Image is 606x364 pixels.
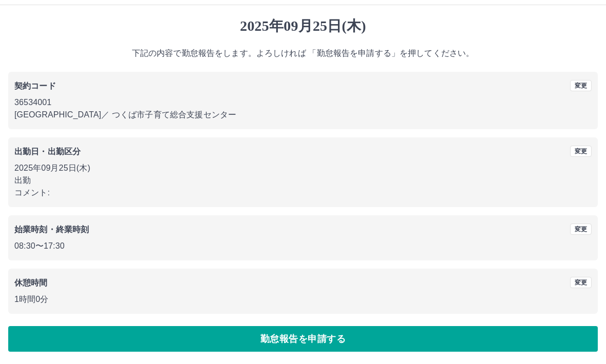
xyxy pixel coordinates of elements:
[14,279,48,288] b: 休憩時間
[14,163,592,175] p: 2025年09月25日(木)
[14,109,592,122] p: [GEOGRAPHIC_DATA] ／ つくば市子育て総合支援センター
[14,187,592,199] p: コメント:
[570,146,592,157] button: 変更
[14,97,592,109] p: 36534001
[570,277,592,289] button: 変更
[14,82,56,91] b: 契約コード
[8,327,598,352] button: 勤怠報告を申請する
[14,294,592,306] p: 1時間0分
[8,48,598,60] p: 下記の内容で勤怠報告をします。よろしければ 「勤怠報告を申請する」を押してください。
[14,226,89,234] b: 始業時刻・終業時刻
[8,18,598,35] h1: 2025年09月25日(木)
[14,175,592,187] p: 出勤
[570,224,592,235] button: 変更
[570,80,592,92] button: 変更
[14,148,81,156] b: 出勤日・出勤区分
[14,240,592,253] p: 08:30 〜 17:30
